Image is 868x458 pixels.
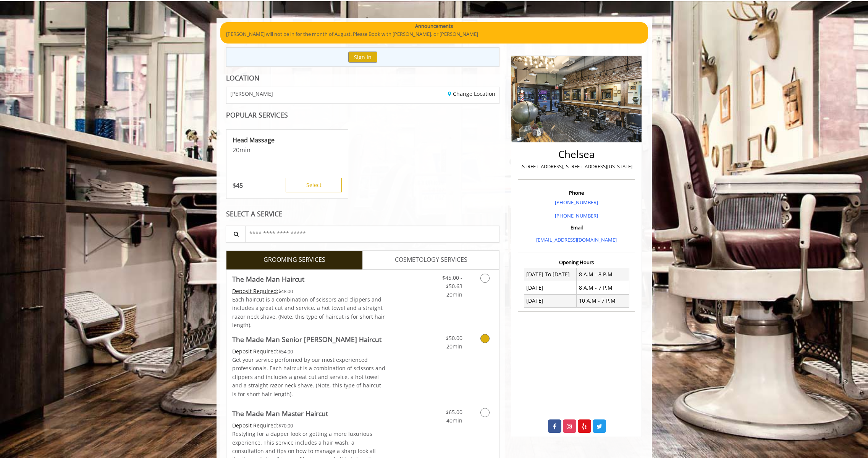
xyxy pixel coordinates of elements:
[232,356,386,398] p: Get your service performed by our most experienced professionals. Each haircut is a combination o...
[232,274,304,284] b: The Made Man Haircut
[520,149,633,160] h2: Chelsea
[226,210,500,218] div: SELECT A SERVICE
[520,163,633,171] p: [STREET_ADDRESS],[STREET_ADDRESS][US_STATE]
[232,347,386,356] div: $54.00
[226,110,288,119] b: POPULAR SERVICES
[536,236,617,243] a: [EMAIL_ADDRESS][DOMAIN_NAME]
[555,199,598,206] a: [PHONE_NUMBER]
[577,294,629,307] td: 10 A.M - 7 P.M
[524,281,577,294] td: [DATE]
[442,274,462,290] span: $45.00 - $50.63
[233,181,243,190] p: 45
[232,348,278,355] span: This service needs some Advance to be paid before we block your appointment
[577,268,629,281] td: 8 A.M - 8 P.M
[518,260,635,265] h3: Opening Hours
[348,52,377,63] button: Sign In
[446,417,462,424] span: 40min
[232,408,328,419] b: The Made Man Master Haircut
[520,190,633,195] h3: Phone
[524,268,577,281] td: [DATE] To [DATE]
[230,91,273,97] span: [PERSON_NAME]
[226,226,246,243] button: Service Search
[233,146,342,154] p: 20
[239,146,251,154] span: min
[233,181,236,190] span: $
[232,334,381,345] b: The Made Man Senior [PERSON_NAME] Haircut
[232,422,278,429] span: This service needs some Advance to be paid before we block your appointment
[232,287,278,295] span: This service needs some Advance to be paid before we block your appointment
[524,294,577,307] td: [DATE]
[446,408,462,416] span: $65.00
[232,296,385,329] span: Each haircut is a combination of scissors and clippers and includes a great cut and service, a ho...
[446,291,462,298] span: 20min
[226,73,259,82] b: LOCATION
[446,343,462,350] span: 20min
[448,90,495,97] a: Change Location
[446,334,462,342] span: $50.00
[415,22,453,30] b: Announcements
[226,30,642,38] p: [PERSON_NAME] will not be in for the month of August. Please Book with [PERSON_NAME], or [PERSON_...
[233,136,342,144] p: Head Massage
[555,212,598,219] a: [PHONE_NUMBER]
[395,255,467,265] span: COSMETOLOGY SERVICES
[286,178,342,192] button: Select
[520,225,633,230] h3: Email
[232,421,386,430] div: $70.00
[577,281,629,294] td: 8 A.M - 7 P.M
[263,255,325,265] span: GROOMING SERVICES
[232,287,386,295] div: $48.00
